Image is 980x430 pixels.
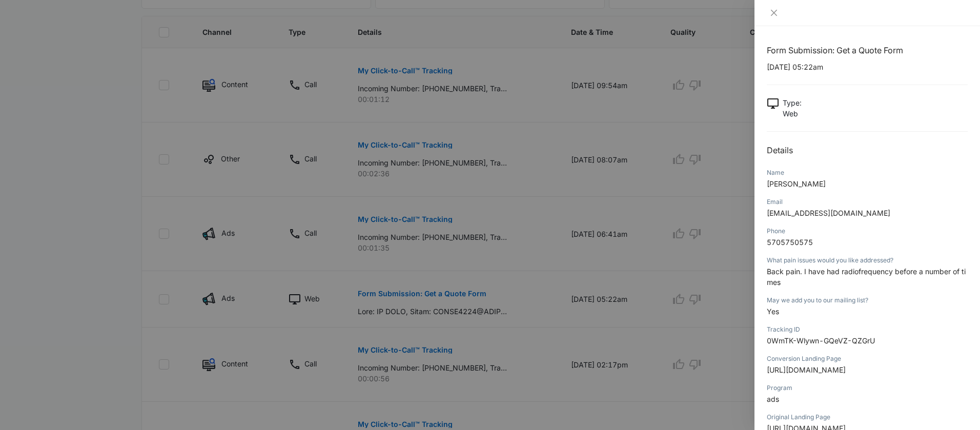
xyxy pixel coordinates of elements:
[767,62,968,72] p: [DATE] 05:22am
[767,144,968,156] h2: Details
[783,108,802,119] p: Web
[767,179,826,188] span: [PERSON_NAME]
[767,267,966,286] span: Back pain. I have had radiofrequency before a number of times
[767,354,968,363] div: Conversion Landing Page
[767,307,779,316] span: Yes
[767,383,968,393] div: Program
[767,209,890,217] span: [EMAIL_ADDRESS][DOMAIN_NAME]
[767,336,875,345] span: 0WmTK-Wlywn-GQeVZ-QZGrU
[767,168,968,177] div: Name
[770,9,778,17] span: close
[767,256,968,265] div: What pain issues would you like addressed?
[783,97,802,108] p: Type :
[767,227,968,236] div: Phone
[767,325,968,334] div: Tracking ID
[767,395,779,403] span: ads
[767,8,781,17] button: Close
[767,413,968,422] div: Original Landing Page
[767,365,846,374] span: [URL][DOMAIN_NAME]
[767,44,968,56] h1: Form Submission: Get a Quote Form
[767,238,813,247] span: 5705750575
[767,197,968,207] div: Email
[767,296,968,305] div: May we add you to our mailing list?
